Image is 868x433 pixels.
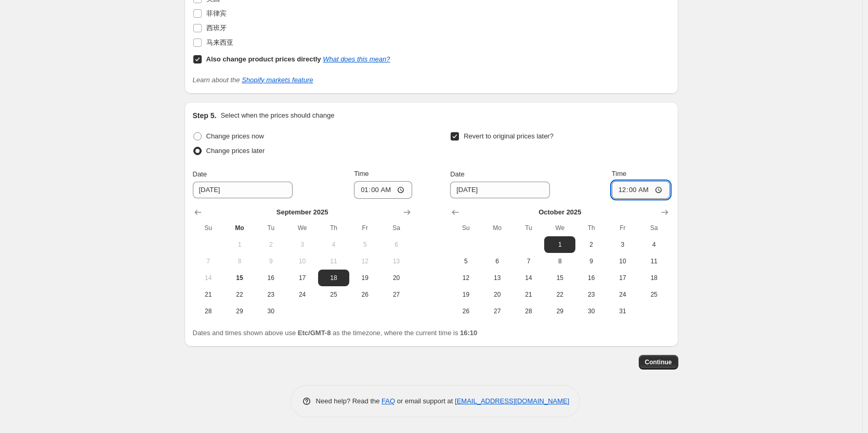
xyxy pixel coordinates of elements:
[255,236,286,253] button: Tuesday September 2 2025
[318,286,349,303] button: Thursday September 25 2025
[228,224,251,232] span: Mo
[191,205,205,220] button: Show previous month, August 2025
[575,236,607,253] button: Thursday October 2 2025
[206,55,321,63] b: Also change product prices directly
[193,303,224,320] button: Sunday September 28 2025
[291,274,313,282] span: 17
[228,307,251,315] span: 29
[639,355,678,370] button: Continue
[197,290,220,299] span: 21
[638,286,669,303] button: Saturday October 25 2025
[291,240,313,249] span: 3
[575,220,607,236] th: Thursday
[607,303,638,320] button: Friday October 31 2025
[642,290,665,299] span: 25
[193,253,224,270] button: Sunday September 7 2025
[286,286,318,303] button: Wednesday September 24 2025
[197,274,220,282] span: 14
[224,270,255,286] button: Today Monday September 15 2025
[259,307,282,315] span: 30
[193,329,478,337] span: Dates and times shown above use as the timezone, where the current time is
[206,147,265,155] span: Change prices later
[607,253,638,270] button: Friday October 10 2025
[450,170,464,178] span: Date
[642,240,665,249] span: 4
[316,397,382,405] span: Need help? Read the
[548,307,571,315] span: 29
[224,220,255,236] th: Monday
[548,240,571,249] span: 1
[580,307,602,315] span: 30
[353,290,376,299] span: 26
[544,236,575,253] button: Wednesday October 1 2025
[228,290,251,299] span: 22
[380,270,412,286] button: Saturday September 20 2025
[259,224,282,232] span: Tu
[286,236,318,253] button: Wednesday September 3 2025
[513,270,544,286] button: Tuesday October 14 2025
[548,224,571,232] span: We
[382,397,395,405] a: FAQ
[259,274,282,282] span: 16
[513,253,544,270] button: Tuesday October 7 2025
[259,290,282,299] span: 23
[575,303,607,320] button: Thursday October 30 2025
[486,274,509,282] span: 13
[224,303,255,320] button: Monday September 29 2025
[454,257,477,265] span: 5
[395,397,455,405] span: or email support at
[353,224,376,232] span: Fr
[322,240,345,249] span: 4
[450,286,481,303] button: Sunday October 19 2025
[612,181,670,199] input: 12:00
[544,303,575,320] button: Wednesday October 29 2025
[349,253,380,270] button: Friday September 12 2025
[517,224,540,232] span: Tu
[454,307,477,315] span: 26
[657,205,672,220] button: Show next month, November 2025
[486,307,509,315] span: 27
[607,220,638,236] th: Friday
[638,253,669,270] button: Saturday October 11 2025
[638,220,669,236] th: Saturday
[611,274,634,282] span: 17
[517,290,540,299] span: 21
[607,236,638,253] button: Friday October 3 2025
[611,224,634,232] span: Fr
[291,224,313,232] span: We
[482,220,513,236] th: Monday
[228,274,251,282] span: 15
[548,257,571,265] span: 8
[286,220,318,236] th: Wednesday
[228,257,251,265] span: 8
[353,257,376,265] span: 12
[286,253,318,270] button: Wednesday September 10 2025
[450,220,481,236] th: Sunday
[193,182,293,198] input: 9/15/2025
[607,270,638,286] button: Friday October 17 2025
[580,224,602,232] span: Th
[385,257,407,265] span: 13
[255,270,286,286] button: Tuesday September 16 2025
[611,240,634,249] span: 3
[349,220,380,236] th: Friday
[575,270,607,286] button: Thursday October 16 2025
[228,240,251,249] span: 1
[486,290,509,299] span: 20
[224,236,255,253] button: Monday September 1 2025
[486,257,509,265] span: 6
[224,253,255,270] button: Monday September 8 2025
[206,39,233,46] span: 马来西亚
[322,290,345,299] span: 25
[255,253,286,270] button: Tuesday September 9 2025
[638,270,669,286] button: Saturday October 18 2025
[486,224,509,232] span: Mo
[611,307,634,315] span: 31
[611,290,634,299] span: 24
[607,286,638,303] button: Friday October 24 2025
[220,110,334,121] p: Select when the prices should change
[298,329,331,337] b: Etc/GMT-8
[349,270,380,286] button: Friday September 19 2025
[385,274,407,282] span: 20
[349,236,380,253] button: Friday September 5 2025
